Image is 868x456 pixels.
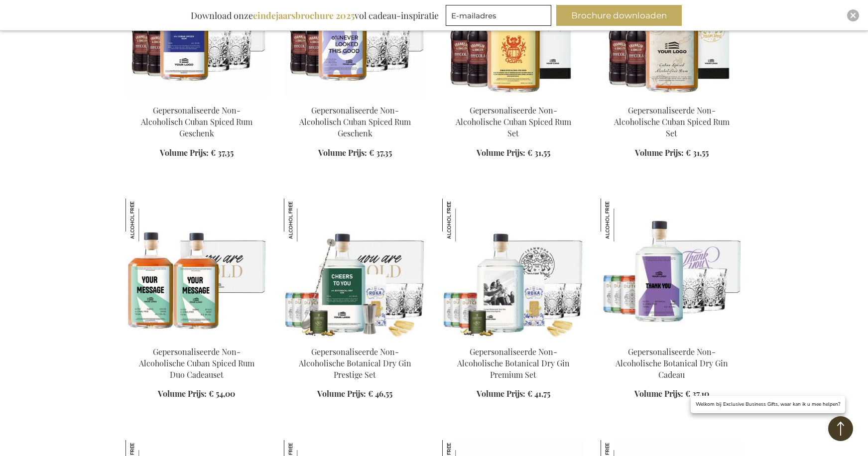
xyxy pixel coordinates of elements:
[634,388,683,399] span: Volume Prijs:
[284,93,426,102] a: Personalised Non-Alcoholic Cuban Spiced Rum Gift Gepersonaliseerde Non-Alcoholisch Cuban Spiced R...
[284,199,426,338] img: Personalised Non-Alcoholic Botanical Dry Gin Prestige Set
[160,147,234,159] a: Volume Prijs: € 37,35
[369,147,392,158] span: € 37,35
[847,9,859,21] div: Close
[477,388,525,399] span: Volume Prijs:
[211,147,234,158] span: € 37,35
[457,346,570,380] a: Gepersonaliseerde Non-Alcoholische Botanical Dry Gin Premium Set
[527,388,550,399] span: € 41,75
[125,334,268,343] a: Gepersonaliseerde Non-Alcoholische Cuban Spiced Rum Duo Cadeauset Gepersonaliseerde Non-Alcoholis...
[253,9,355,21] b: eindejaarsbrochure 2025
[299,105,411,138] a: Gepersonaliseerde Non-Alcoholisch Cuban Spiced Rum Geschenk
[685,388,709,399] span: € 37,10
[317,388,366,399] span: Volume Prijs:
[125,199,168,241] img: Gepersonaliseerde Non-Alcoholische Cuban Spiced Rum Duo Cadeauset
[601,199,743,338] img: Personalised Non-Alcoholic Botanical Dry Gin Gift
[141,105,252,138] a: Gepersonaliseerde Non-Alcoholisch Cuban Spiced Rum Geschenk
[299,346,411,380] a: Gepersonaliseerde Non-Alcoholische Botanical Dry Gin Prestige Set
[456,105,571,138] a: Gepersonaliseerde Non-Alcoholische Cuban Spiced Rum Set
[318,147,367,158] span: Volume Prijs:
[635,147,684,158] span: Volume Prijs:
[477,147,525,158] span: Volume Prijs:
[125,93,268,102] a: Personalised Non-Alcoholic Cuban Spiced Rum Gift Gepersonaliseerde Non-Alcoholisch Cuban Spiced R...
[446,5,551,26] input: E-mailadres
[186,5,443,26] div: Download onze vol cadeau-inspiratie
[616,346,728,380] a: Gepersonaliseerde Non-Alcoholische Botanical Dry Gin Cadeau
[601,93,743,102] a: Personalised Non-Alcoholic Cuban Spiced Rum Set Gepersonaliseerde Non-Alcoholische Cuban Spiced R...
[850,12,856,18] img: Close
[635,147,709,159] a: Volume Prijs: € 31,55
[317,388,392,400] a: Volume Prijs: € 46,55
[477,388,550,400] a: Volume Prijs: € 41,75
[601,199,643,241] img: Gepersonaliseerde Non-Alcoholische Botanical Dry Gin Cadeau
[160,147,209,158] span: Volume Prijs:
[527,147,550,158] span: € 31,55
[442,199,485,241] img: Gepersonaliseerde Non-Alcoholische Botanical Dry Gin Premium Set
[442,199,585,338] img: Personalised Non-Alcoholic Botanical Dry Gin Premium Set
[446,5,554,29] form: marketing offers and promotions
[477,147,550,159] a: Volume Prijs: € 31,55
[686,147,709,158] span: € 31,55
[601,334,743,343] a: Personalised Non-Alcoholic Botanical Dry Gin Gift Gepersonaliseerde Non-Alcoholische Botanical Dr...
[125,199,268,338] img: Gepersonaliseerde Non-Alcoholische Cuban Spiced Rum Duo Cadeauset
[284,334,426,343] a: Personalised Non-Alcoholic Botanical Dry Gin Prestige Set Gepersonaliseerde Non-Alcoholische Bota...
[442,334,585,343] a: Personalised Non-Alcoholic Botanical Dry Gin Premium Set Gepersonaliseerde Non-Alcoholische Botan...
[368,388,392,399] span: € 46,55
[284,199,327,241] img: Gepersonaliseerde Non-Alcoholische Botanical Dry Gin Prestige Set
[634,388,709,400] a: Volume Prijs: € 37,10
[556,5,682,26] button: Brochure downloaden
[614,105,730,138] a: Gepersonaliseerde Non-Alcoholische Cuban Spiced Rum Set
[318,147,392,159] a: Volume Prijs: € 37,35
[442,93,585,102] a: Personalised Non-Alcoholic Cuban Spiced Rum Set Gepersonaliseerde Non-Alcoholische Cuban Spiced R...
